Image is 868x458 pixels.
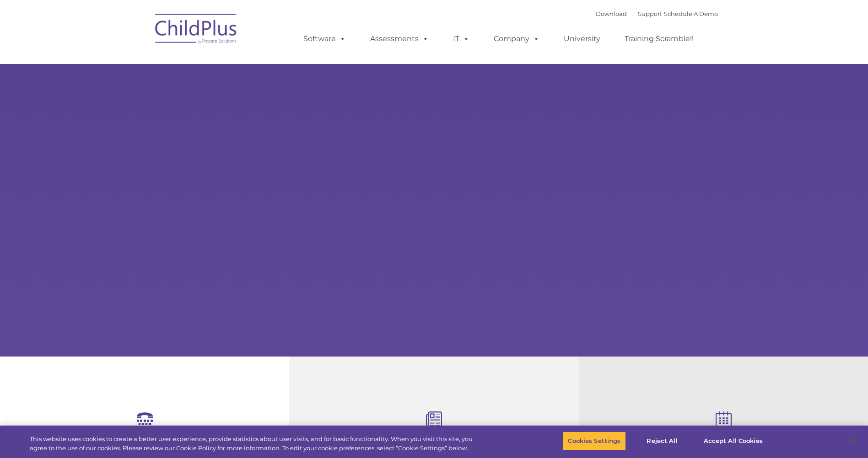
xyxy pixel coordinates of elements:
a: Software [294,30,355,48]
a: Support [638,10,662,17]
img: ChildPlus by Procare Solutions [151,7,242,53]
a: Download [596,10,627,17]
font: | [596,10,718,17]
a: IT [444,30,479,48]
button: Accept All Cookies [699,431,768,451]
a: Training Scramble!! [615,30,703,48]
a: Assessments [361,30,438,48]
a: Company [485,30,549,48]
button: Cookies Settings [563,431,625,451]
a: University [555,30,609,48]
div: This website uses cookies to create a better user experience, provide statistics about user visit... [30,435,477,453]
button: Reject All [634,431,691,451]
button: Close [843,431,863,451]
a: Schedule A Demo [664,10,718,17]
